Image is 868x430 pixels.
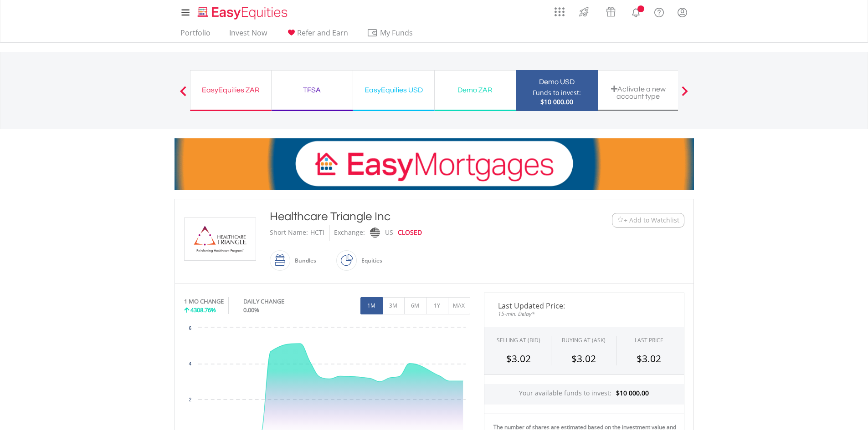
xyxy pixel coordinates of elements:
[226,28,271,42] a: Invest Now
[533,88,581,97] div: Funds to invest:
[359,84,429,96] div: EasyEquities USD
[277,84,347,96] div: TFSA
[426,297,448,314] button: 1Y
[270,225,308,241] div: Short Name:
[385,225,393,241] div: US
[624,216,679,225] span: + Add to Watchlist
[635,336,663,344] div: LAST PRICE
[360,297,383,314] button: 1M
[310,225,324,241] div: HCTI
[597,2,624,19] a: Vouchers
[624,2,647,20] a: Notifications
[497,336,540,344] div: SELLING AT (BID)
[491,309,677,318] span: 15-min. Delay*
[404,297,426,314] button: 6M
[616,389,649,397] span: $10 000.00
[243,297,315,306] div: DAILY CHANGE
[189,397,191,402] text: 2
[637,352,661,365] span: $3.02
[190,306,216,314] span: 4308.76%
[194,2,291,20] a: Home page
[603,5,618,19] img: vouchers-v2.svg
[367,27,426,39] span: My Funds
[282,28,352,42] a: Refer and Earn
[196,5,291,20] img: EasyEquities_Logo.png
[382,297,405,314] button: 3M
[243,306,259,314] span: 0.00%
[549,2,570,17] a: AppsGrid
[334,225,365,241] div: Exchange:
[491,302,677,309] span: Last Updated Price:
[186,218,254,260] img: EQU.US.HCTI.png
[189,361,191,366] text: 4
[484,384,684,405] div: Your available funds to invest:
[448,297,470,314] button: MAX
[189,326,191,331] text: 6
[506,352,531,365] span: $3.02
[175,138,694,190] img: EasyMortage Promotion Banner
[270,208,556,225] div: Healthcare Triangle Inc
[671,2,694,22] a: My Profile
[184,297,224,306] div: 1 MO CHANGE
[297,28,348,38] span: Refer and Earn
[522,76,592,88] div: Demo USD
[290,250,316,272] div: Bundles
[370,228,380,238] img: nasdaq.png
[603,85,673,100] div: Activate a new account type
[440,84,510,96] div: Demo ZAR
[647,2,671,20] a: FAQ's and Support
[398,225,422,241] div: CLOSED
[177,28,214,42] a: Portfolio
[357,250,382,272] div: Equities
[612,213,684,228] button: Watchlist + Add to Watchlist
[562,336,606,344] span: BUYING AT (ASK)
[555,7,565,17] img: grid-menu-icon.svg
[576,5,591,19] img: thrive-v2.svg
[617,217,624,223] img: Watchlist
[540,97,573,106] span: $10 000.00
[196,84,266,96] div: EasyEquities ZAR
[571,352,596,365] span: $3.02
